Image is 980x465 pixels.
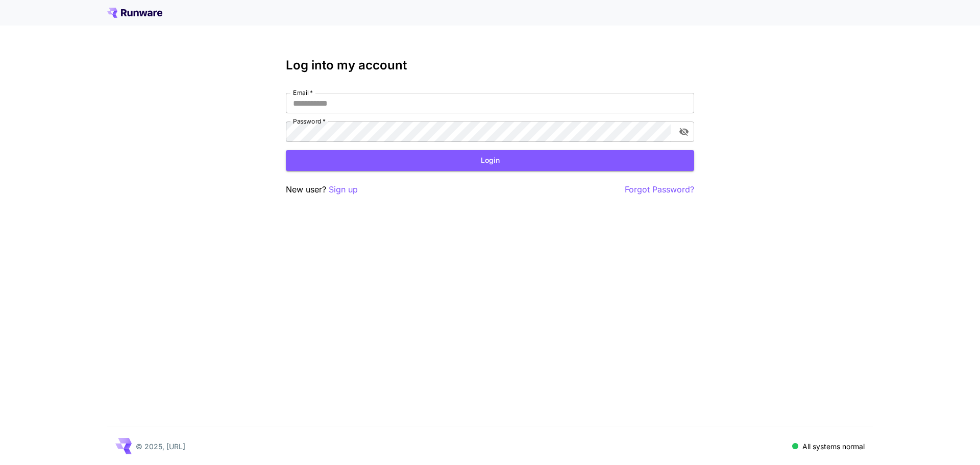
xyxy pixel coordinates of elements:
[675,123,693,141] button: toggle password visibility
[293,88,313,97] label: Email
[293,117,326,126] label: Password
[286,58,694,72] h3: Log into my account
[286,150,694,171] button: Login
[329,183,358,196] button: Sign up
[286,183,358,196] p: New user?
[136,441,185,452] p: © 2025, [URL]
[625,183,694,196] button: Forgot Password?
[802,441,865,452] p: All systems normal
